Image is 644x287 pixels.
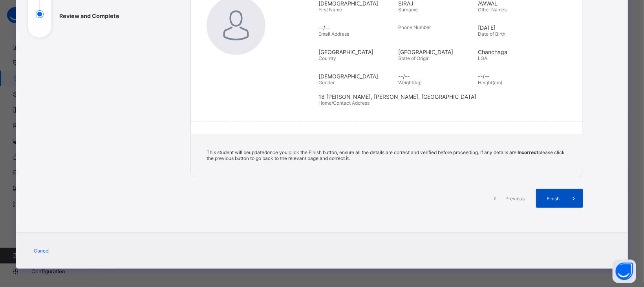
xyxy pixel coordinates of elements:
[318,7,342,13] span: First Name
[478,73,554,80] span: --/--
[398,7,418,13] span: Surname
[504,196,526,202] span: Previous
[318,100,370,106] span: Home/Contact Address
[613,260,636,283] button: Open asap
[398,49,474,55] span: [GEOGRAPHIC_DATA]
[398,24,431,30] span: Phone Number
[318,55,336,61] span: Country
[318,80,335,85] span: Gender
[318,31,349,37] span: Email Address
[398,55,430,61] span: State of Origin
[478,55,487,61] span: LGA
[318,73,394,80] span: [DEMOGRAPHIC_DATA]
[34,248,49,254] span: Cancel
[318,24,394,31] span: --/--
[478,49,554,55] span: Chanchaga
[398,80,422,85] span: Weight(kg)
[318,93,571,100] span: 18 [PERSON_NAME], [PERSON_NAME], [GEOGRAPHIC_DATA]
[478,24,554,31] span: [DATE]
[518,149,538,155] b: Incorrect
[542,196,564,202] span: Finish
[398,73,474,80] span: --/--
[478,31,505,37] span: Date of Birth
[478,80,502,85] span: Height(cm)
[478,7,507,13] span: Other Names
[318,49,394,55] span: [GEOGRAPHIC_DATA]
[207,149,565,161] span: This student will be updated once you click the Finish button, ensure all the details are correct...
